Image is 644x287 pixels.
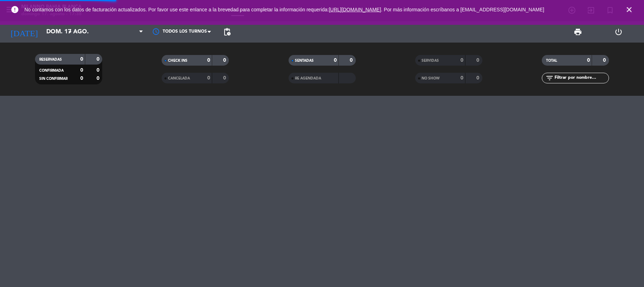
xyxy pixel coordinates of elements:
[381,7,544,12] a: . Por más información escríbanos a [EMAIL_ADDRESS][DOMAIN_NAME]
[97,68,101,73] strong: 0
[554,74,609,82] input: Filtrar por nombre...
[207,76,210,81] strong: 0
[80,68,83,73] strong: 0
[97,76,101,81] strong: 0
[39,69,64,72] span: CONFIRMADA
[329,7,381,12] a: [URL][DOMAIN_NAME]
[625,5,633,14] i: close
[168,59,187,62] span: CHECK INS
[223,28,231,36] span: pending_actions
[598,21,639,43] div: LOG OUT
[460,58,463,63] strong: 0
[476,76,481,81] strong: 0
[295,77,321,80] span: RE AGENDADA
[80,76,83,81] strong: 0
[168,77,190,80] span: CANCELADA
[614,28,623,36] i: power_settings_new
[476,58,481,63] strong: 0
[545,74,554,82] i: filter_list
[350,58,354,63] strong: 0
[66,28,74,36] i: arrow_drop_down
[587,58,590,63] strong: 0
[5,24,43,40] i: [DATE]
[574,28,582,36] span: print
[39,77,68,81] span: SIN CONFIRMAR
[334,58,337,63] strong: 0
[207,58,210,63] strong: 0
[460,76,463,81] strong: 0
[422,77,440,80] span: NO SHOW
[24,7,544,12] span: No contamos con los datos de facturación actualizados. Por favor use este enlance a la brevedad p...
[223,76,227,81] strong: 0
[11,5,19,14] i: error
[422,59,439,62] span: SERVIDAS
[97,57,101,62] strong: 0
[546,59,557,62] span: TOTAL
[39,58,62,61] span: RESERVADAS
[295,59,314,62] span: SENTADAS
[223,58,227,63] strong: 0
[603,58,607,63] strong: 0
[80,57,83,62] strong: 0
